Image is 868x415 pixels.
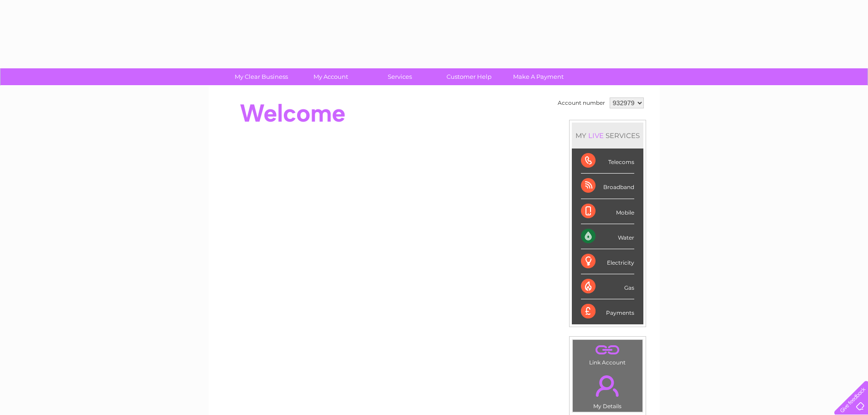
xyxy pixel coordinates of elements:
[575,342,640,358] a: .
[581,299,634,324] div: Payments
[581,274,634,299] div: Gas
[581,199,634,224] div: Mobile
[362,68,437,85] a: Services
[586,131,606,140] div: LIVE
[572,368,643,412] td: My Details
[501,68,576,85] a: Make A Payment
[224,68,299,85] a: My Clear Business
[572,339,643,368] td: Link Account
[555,95,607,111] td: Account number
[581,224,634,249] div: Water
[572,123,643,149] div: MY SERVICES
[575,370,640,402] a: .
[581,149,634,174] div: Telecoms
[431,68,507,85] a: Customer Help
[293,68,368,85] a: My Account
[581,174,634,199] div: Broadband
[581,249,634,274] div: Electricity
